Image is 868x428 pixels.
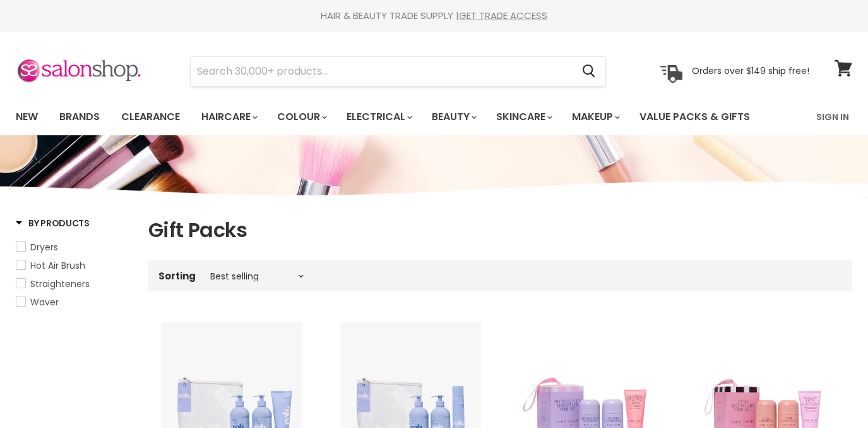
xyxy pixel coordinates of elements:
[16,259,133,272] a: Hot Air Brush
[190,56,606,87] form: Product
[6,104,47,130] a: New
[158,271,196,281] label: Sorting
[809,104,857,130] a: Sign In
[422,104,484,130] a: Beauty
[148,217,852,243] h1: Gift Packs
[191,57,572,86] input: Search
[192,104,265,130] a: Haircare
[572,57,605,86] button: Search
[16,277,133,291] a: Straighteners
[16,295,133,309] a: Waver
[692,65,809,76] p: Orders over $149 ship free!
[112,104,189,130] a: Clearance
[30,259,85,272] span: Hot Air Brush
[6,99,784,135] ul: Main menu
[337,104,420,130] a: Electrical
[30,241,58,254] span: Dryers
[30,296,59,309] span: Waver
[487,104,560,130] a: Skincare
[30,278,90,290] span: Straighteners
[268,104,335,130] a: Colour
[16,217,90,229] h3: By Products
[562,104,627,130] a: Makeup
[459,9,547,22] a: GET TRADE ACCESS
[16,240,133,254] a: Dryers
[50,104,109,130] a: Brands
[630,104,759,130] a: Value Packs & Gifts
